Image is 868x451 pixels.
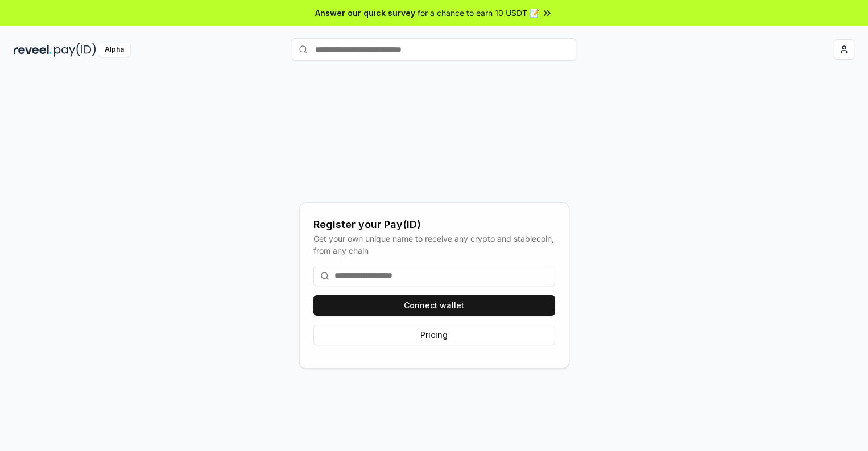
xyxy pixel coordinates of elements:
button: Connect wallet [313,295,555,316]
img: reveel_dark [14,43,52,57]
div: Register your Pay(ID) [313,217,555,233]
span: for a chance to earn 10 USDT 📝 [418,7,539,19]
div: Get your own unique name to receive any crypto and stablecoin, from any chain [313,233,555,256]
img: pay_id [54,43,96,57]
span: Answer our quick survey [315,7,415,19]
button: Pricing [313,325,555,345]
div: Alpha [98,43,130,57]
